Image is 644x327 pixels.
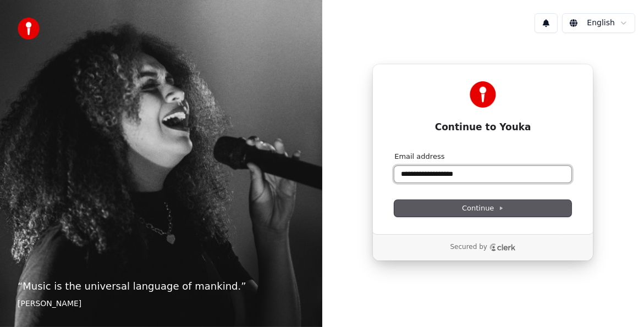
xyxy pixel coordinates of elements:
p: “ Music is the universal language of mankind. ” [18,279,305,294]
a: Clerk logo [489,243,516,251]
img: youka [18,18,40,40]
button: Continue [394,200,571,217]
img: Youka [470,81,496,108]
h1: Continue to Youka [394,121,571,134]
footer: [PERSON_NAME] [18,298,305,309]
label: Email address [394,152,444,162]
span: Continue [462,203,504,213]
p: Secured by [450,243,487,252]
